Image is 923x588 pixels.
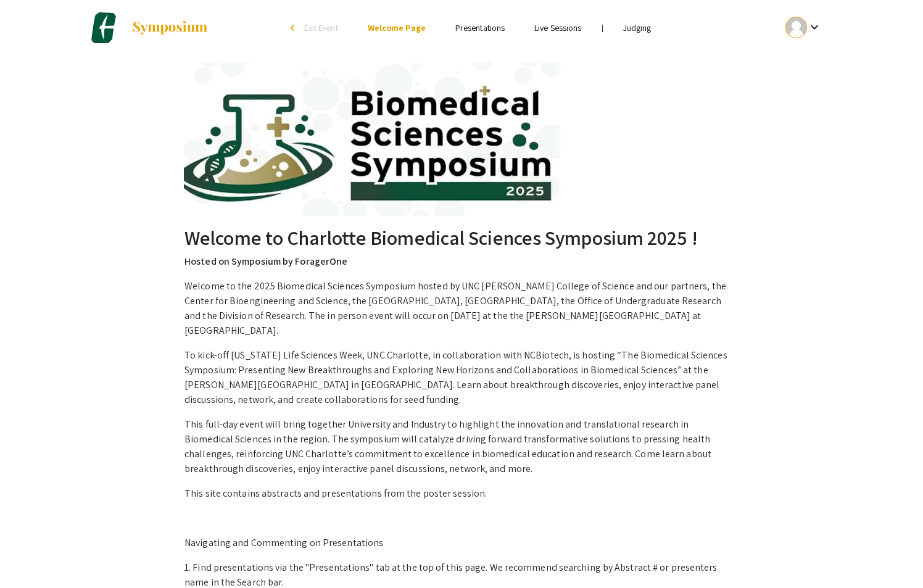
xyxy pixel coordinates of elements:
[88,12,209,43] a: Charlotte Biomedical Sciences Symposium 2025
[534,22,581,33] a: Live Sessions
[184,486,739,501] p: This site contains abstracts and presentations from the poster session.
[368,22,426,33] a: Welcome Page
[184,254,739,269] p: Hosted on Symposium by ForagerOne
[88,12,119,43] img: Charlotte Biomedical Sciences Symposium 2025
[184,348,739,407] p: To kick-off [US_STATE] Life Sciences Week, UNC Charlotte, in collaboration with NCBiotech, is hos...
[455,22,505,33] a: Presentations
[184,417,739,476] p: This full-day event will bring together University and Industry to highlight the innovation and t...
[184,226,739,249] h2: Welcome to Charlotte Biomedical Sciences Symposium 2025 !
[184,536,739,550] p: Navigating and Commenting on Presentations
[131,20,209,35] img: Symposium by ForagerOne
[772,14,835,41] button: Expand account dropdown
[304,22,338,33] span: Exit Event
[807,20,822,35] mat-icon: Expand account dropdown
[597,22,608,33] li: |
[291,24,298,31] div: arrow_back_ios
[9,532,52,579] iframe: Chat
[623,22,652,33] a: Judging
[184,62,739,216] img: Charlotte Biomedical Sciences Symposium 2025
[184,279,739,338] p: Welcome to the 2025 Biomedical Sciences Symposium hosted by UNC [PERSON_NAME] College of Science ...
